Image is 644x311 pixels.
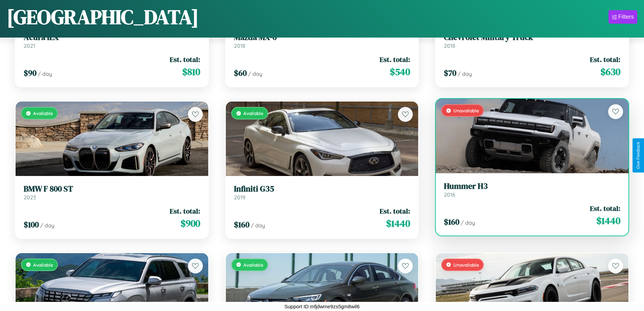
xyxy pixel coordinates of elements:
[234,42,245,49] span: 2018
[380,54,410,64] span: Est. total:
[444,42,455,49] span: 2018
[170,54,200,64] span: Est. total:
[234,184,410,201] a: Infiniti G352019
[636,142,641,169] div: Give Feedback
[38,70,52,77] span: / day
[24,219,39,230] span: $ 100
[234,32,410,49] a: Mazda MX-62018
[234,219,249,230] span: $ 160
[380,206,410,216] span: Est. total:
[453,262,479,268] span: Unavailable
[243,262,263,268] span: Available
[7,3,199,31] h1: [GEOGRAPHIC_DATA]
[170,206,200,216] span: Est. total:
[234,67,247,79] span: $ 60
[24,194,36,201] span: 2023
[458,70,472,77] span: / day
[24,32,200,49] a: Acura ILX2021
[234,32,410,42] h3: Mazda MX-6
[444,191,455,198] span: 2016
[386,217,410,230] span: $ 1440
[234,184,410,194] h3: Infiniti G35
[243,110,263,116] span: Available
[24,184,200,194] h3: BMW F 800 ST
[248,70,262,77] span: / day
[33,110,53,116] span: Available
[596,214,620,227] span: $ 1440
[444,216,459,227] span: $ 160
[590,54,620,64] span: Est. total:
[461,219,475,226] span: / day
[24,184,200,201] a: BMW F 800 ST2023
[444,181,620,191] h3: Hummer H3
[33,262,53,268] span: Available
[444,32,620,49] a: Chevrolet Military Truck2018
[444,32,620,42] h3: Chevrolet Military Truck
[182,65,200,79] span: $ 810
[609,10,637,24] button: Filters
[24,32,200,42] h3: Acura ILX
[251,222,265,229] span: / day
[390,65,410,79] span: $ 540
[444,67,456,79] span: $ 70
[618,14,634,20] div: Filters
[234,194,245,201] span: 2019
[284,302,360,311] p: Support ID: mfjdwme9zs5gm8wil6
[24,67,37,79] span: $ 90
[181,217,200,230] span: $ 900
[40,222,54,229] span: / day
[590,203,620,213] span: Est. total:
[453,108,479,113] span: Unavailable
[444,181,620,198] a: Hummer H32016
[24,42,35,49] span: 2021
[600,65,620,79] span: $ 630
